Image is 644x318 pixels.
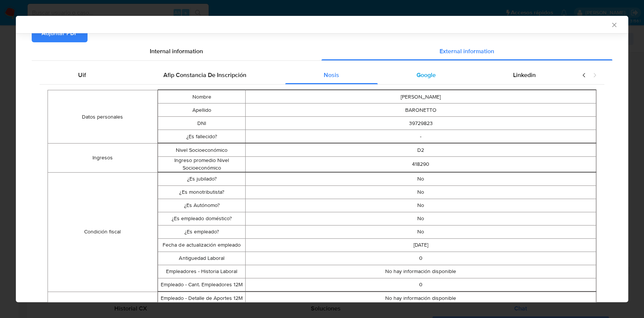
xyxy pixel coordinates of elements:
td: [PERSON_NAME] [246,90,596,103]
td: No [246,172,596,185]
td: ¿Es jubilado? [158,172,245,185]
div: Detailed external info [40,66,574,84]
td: Empleado - Cant. Empleadores 12M [158,278,245,291]
td: Nombre [158,90,245,103]
td: ¿Es monotributista? [158,185,245,199]
td: BARONETTO [246,103,596,117]
td: Ingresos [48,144,158,172]
td: 418290 [246,157,596,172]
td: 39729823 [246,117,596,130]
div: closure-recommendation-modal [16,16,628,302]
td: Empleadores - Historia Laboral [158,265,245,278]
td: No [246,225,596,238]
td: [DATE] [246,238,596,252]
td: No [246,185,596,199]
button: Cerrar ventana [610,21,617,28]
td: ¿Es empleado? [158,225,245,238]
td: No [246,212,596,225]
span: Linkedin [513,71,536,79]
td: Nivel Socioeconómico [158,144,245,157]
p: No hay información disponible [246,295,596,302]
td: ¿Es empleado doméstico? [158,212,245,225]
td: Ingreso promedio Nivel Socioeconómico [158,157,245,172]
td: DNI [158,117,245,130]
td: 0 [246,252,596,265]
td: No [246,199,596,212]
span: Google [417,71,436,79]
div: Detailed info [32,42,612,60]
td: Antiguedad Laboral [158,252,245,265]
td: Datos personales [48,90,158,144]
td: Apellido [158,103,245,117]
td: ¿Es fallecido? [158,130,245,143]
td: Condición fiscal [48,172,158,292]
td: D2 [246,144,596,157]
span: Internal information [150,47,203,56]
span: Adjuntar PDF [41,25,78,42]
td: ¿Es Autónomo? [158,199,245,212]
button: Adjuntar PDF [32,24,88,42]
td: 0 [246,278,596,291]
span: External information [440,47,494,56]
span: Nosis [324,71,339,79]
span: Afip Constancia De Inscripción [163,71,246,79]
td: - [246,130,596,143]
td: Fecha de actualización empleado [158,238,245,252]
span: Uif [78,71,86,79]
td: Empleado - Detalle de Aportes 12M [158,292,245,305]
p: No hay información disponible [246,268,596,275]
